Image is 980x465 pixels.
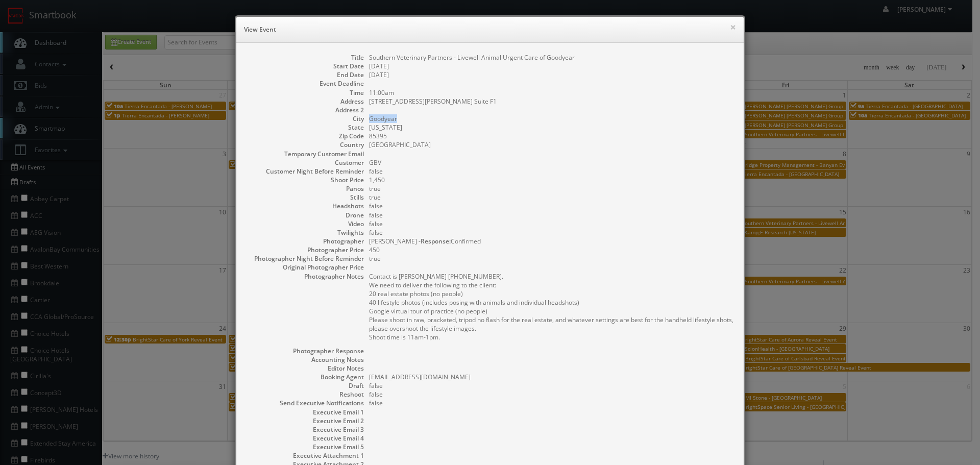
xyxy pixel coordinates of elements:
dt: Executive Email 1 [247,408,364,417]
dt: Executive Email 4 [247,434,364,443]
dt: Executive Email 5 [247,443,364,451]
dt: Executive Email 2 [247,417,364,425]
dd: false [369,202,733,210]
dt: Editor Notes [247,364,364,373]
h6: View Event [244,25,736,35]
dd: false [369,381,733,390]
dd: true [369,254,733,263]
dt: Stills [247,193,364,202]
dd: Goodyear [369,114,733,123]
dd: 450 [369,246,733,254]
dt: Temporary Customer Email [247,150,364,158]
dt: Accounting Notes [247,355,364,364]
dd: false [369,219,733,228]
dd: GBV [369,158,733,167]
dt: Customer Night Before Reminder [247,167,364,176]
dt: Customer [247,158,364,167]
dt: Photographer [247,237,364,246]
dt: Twilights [247,228,364,237]
button: × [730,23,736,31]
dt: Photographer Notes [247,272,364,281]
dd: true [369,184,733,193]
dt: Title [247,53,364,62]
dd: true [369,193,733,202]
dt: Photographer Response [247,347,364,355]
dt: Photographer Night Before Reminder [247,254,364,263]
dt: Executive Email 3 [247,425,364,434]
dt: State [247,123,364,132]
dt: Reshoot [247,390,364,399]
dd: [EMAIL_ADDRESS][DOMAIN_NAME] [369,373,733,381]
dd: [DATE] [369,62,733,70]
dt: Zip Code [247,132,364,140]
dt: Shoot Price [247,176,364,184]
dd: false [369,228,733,237]
dt: Booking Agent [247,373,364,381]
dt: Panos [247,184,364,193]
b: Response: [421,237,451,246]
dt: Event Deadline [247,79,364,88]
dt: Address 2 [247,106,364,114]
dt: Drone [247,211,364,219]
dt: Address [247,97,364,106]
dd: [PERSON_NAME] - Confirmed [369,237,733,246]
dt: Time [247,88,364,97]
dt: Country [247,140,364,149]
dd: 11:00am [369,88,733,97]
dt: Executive Attachment 1 [247,451,364,460]
dt: Send Executive Notifications [247,399,364,407]
dd: [US_STATE] [369,123,733,132]
dt: City [247,114,364,123]
dd: false [369,167,733,176]
dd: false [369,390,733,399]
dt: Original Photographer Price [247,263,364,272]
dd: [STREET_ADDRESS][PERSON_NAME] Suite F1 [369,97,733,106]
pre: Contact is [PERSON_NAME] [PHONE_NUMBER]. We need to deliver the following to the client: 20 real ... [369,272,733,341]
dt: Draft [247,381,364,390]
dd: Southern Veterinary Partners - Livewell Animal Urgent Care of Goodyear [369,53,733,62]
dd: 85395 [369,132,733,140]
dt: End Date [247,70,364,79]
dd: 1,450 [369,176,733,184]
dd: false [369,211,733,219]
dt: Photographer Price [247,246,364,254]
dt: Video [247,219,364,228]
dd: [GEOGRAPHIC_DATA] [369,140,733,149]
dt: Headshots [247,202,364,210]
dd: false [369,399,733,407]
dt: Start Date [247,62,364,70]
dd: [DATE] [369,70,733,79]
